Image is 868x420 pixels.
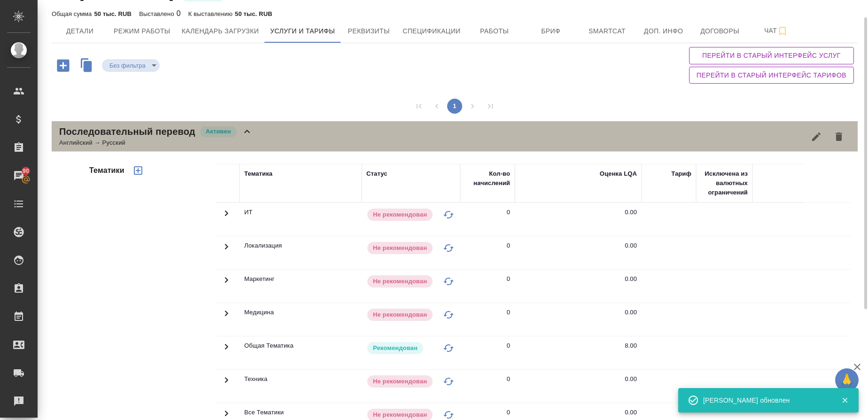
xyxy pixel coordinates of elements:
[244,169,272,179] div: Тематика
[835,396,854,404] button: Закрыть
[235,10,272,17] p: 50 тыс. RUB
[403,25,460,37] span: Спецификации
[221,213,232,220] span: Toggle Row Expanded
[270,25,335,37] span: Услуги и тарифы
[515,370,642,403] td: 0.00
[94,10,132,17] p: 50 тыс. RUB
[346,25,391,37] span: Реквизиты
[240,270,362,303] td: Маркетинг
[240,236,362,269] td: Локализация
[671,169,691,179] div: Тариф
[697,25,743,37] span: Договоры
[52,10,94,17] p: Общая сумма
[515,303,642,336] td: 0.00
[442,241,456,255] button: Изменить статус на "В черном списке"
[703,396,827,405] div: [PERSON_NAME] обновлен
[373,210,427,219] p: Не рекомендован
[373,277,427,286] p: Не рекомендован
[127,159,149,182] button: Добавить тематику
[102,59,160,72] div: Без фильтра
[805,125,828,148] button: Редактировать услугу
[221,280,232,287] span: Toggle Row Expanded
[107,62,148,70] button: Без фильтра
[373,410,427,420] p: Не рекомендован
[50,56,76,75] button: Добавить услугу
[188,10,235,17] p: К выставлению
[507,408,510,417] div: 0
[52,121,858,152] div: Последовательный переводАктивенАнглийский → Русский
[373,343,418,353] p: Рекомендован
[366,169,387,179] div: Статус
[221,247,232,254] span: Toggle Row Expanded
[240,370,362,403] td: Техника
[442,374,456,389] button: Изменить статус на "В черном списке"
[839,370,855,390] span: 🙏
[442,274,456,288] button: Изменить статус на "В черном списке"
[221,313,232,320] span: Toggle Row Expanded
[240,203,362,236] td: ИТ
[17,166,35,176] span: 90
[442,208,456,222] button: Изменить статус на "В черном списке"
[221,347,232,354] span: Toggle Row Expanded
[507,308,510,317] div: 0
[777,25,788,37] svg: Подписаться
[515,236,642,269] td: 0.00
[76,56,102,77] button: Скопировать услуги другого исполнителя
[240,303,362,336] td: Медицина
[465,169,510,188] div: Кол-во начислений
[472,25,517,37] span: Работы
[59,125,195,138] p: Последовательный перевод
[139,8,181,19] div: 0
[410,99,499,114] nav: pagination navigation
[373,310,427,319] p: Не рекомендован
[442,341,456,355] button: Изменить статус на "В черном списке"
[57,25,102,37] span: Детали
[697,70,846,81] span: Перейти в старый интерфейс тарифов
[835,368,859,392] button: 🙏
[641,25,686,37] span: Доп. инфо
[507,208,510,217] div: 0
[689,67,854,84] button: Перейти в старый интерфейс тарифов
[139,10,177,17] p: Выставлено
[507,341,510,350] div: 0
[600,169,637,179] div: Оценка LQA
[689,47,854,64] button: Перейти в старый интерфейс услуг
[182,25,259,37] span: Календарь загрузки
[2,164,35,187] a: 90
[697,50,846,62] span: Перейти в старый интерфейс услуг
[240,336,362,369] td: Общая Тематика
[754,25,799,37] span: Чат
[507,274,510,284] div: 0
[206,127,231,136] p: Активен
[507,374,510,384] div: 0
[585,25,630,37] span: Smartcat
[528,25,573,37] span: Бриф
[515,336,642,369] td: 8.00
[89,165,124,176] h4: Тематики
[59,138,253,148] div: Английский → Русский
[515,203,642,236] td: 0.00
[515,270,642,303] td: 0.00
[507,241,510,250] div: 0
[221,380,232,387] span: Toggle Row Expanded
[442,308,456,322] button: Изменить статус на "В черном списке"
[114,25,170,37] span: Режим работы
[701,169,748,197] div: Исключена из валютных ограничений
[373,243,427,253] p: Не рекомендован
[828,125,850,148] button: Удалить услугу
[373,377,427,386] p: Не рекомендован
